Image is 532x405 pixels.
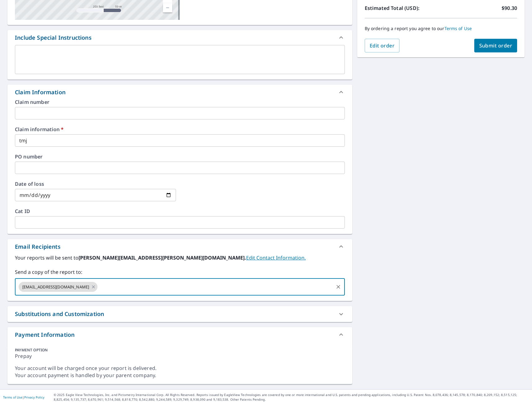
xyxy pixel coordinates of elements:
[3,395,22,399] a: Terms of Use
[474,39,517,52] button: Submit order
[444,25,472,31] a: Terms of Use
[370,42,395,49] span: Edit order
[365,26,517,31] p: By ordering a report you agree to our
[15,154,345,159] label: PO number
[334,283,343,291] button: Clear
[79,254,246,261] b: [PERSON_NAME][EMAIL_ADDRESS][PERSON_NAME][DOMAIN_NAME].
[7,327,352,342] div: Payment Information
[479,42,512,49] span: Submit order
[15,353,345,365] div: Prepay
[3,395,44,399] p: |
[7,239,352,254] div: Email Recipients
[15,310,104,318] div: Substitutions and Customization
[19,282,97,292] div: [EMAIL_ADDRESS][DOMAIN_NAME]
[15,268,345,276] label: Send a copy of the report to:
[15,209,345,214] label: Cat ID
[15,372,345,379] div: Your account payment is handled by your parent company.
[15,181,176,186] label: Date of loss
[15,254,345,261] label: Your reports will be sent to
[15,127,345,132] label: Claim information
[7,85,352,100] div: Claim Information
[365,4,441,12] p: Estimated Total (USD):
[15,100,345,105] label: Claim number
[163,3,172,12] a: Current Level 17, Zoom Out
[15,347,345,353] div: PAYMENT OPTION
[15,33,92,42] div: Include Special Instructions
[7,306,352,322] div: Substitutions and Customization
[15,331,74,339] div: Payment Information
[24,395,44,399] a: Privacy Policy
[15,365,345,372] div: Your account will be charged once your report is delivered.
[365,39,400,52] button: Edit order
[15,243,61,251] div: Email Recipients
[54,393,529,402] p: © 2025 Eagle View Technologies, Inc. and Pictometry International Corp. All Rights Reserved. Repo...
[502,4,517,12] p: $90.30
[7,30,352,45] div: Include Special Instructions
[19,284,93,290] span: [EMAIL_ADDRESS][DOMAIN_NAME]
[246,254,306,261] a: EditContactInfo
[15,88,65,96] div: Claim Information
